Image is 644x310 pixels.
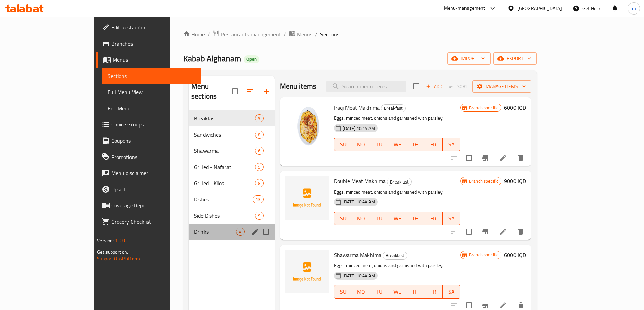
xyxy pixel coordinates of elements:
[406,138,424,151] button: TH
[194,163,255,171] div: Grilled - Nafarat
[427,214,439,223] span: FR
[352,212,370,225] button: MO
[373,140,385,149] span: TU
[213,30,281,39] a: Restaurants management
[406,212,424,225] button: TH
[194,114,255,122] span: Breakfast
[96,35,201,52] a: Branches
[340,199,378,205] span: [DATE] 10:44 AM
[517,5,562,12] div: [GEOGRAPHIC_DATA]
[445,81,472,92] span: Select section first
[111,39,196,48] span: Branches
[111,201,196,209] span: Coverage Report
[189,143,275,159] div: Shawarma6
[391,140,404,149] span: WE
[423,81,445,92] span: Add item
[388,285,406,299] button: WE
[466,178,501,185] span: Branch specific
[337,140,350,149] span: SU
[337,287,350,297] span: SU
[462,225,476,239] span: Select to update
[352,138,370,151] button: MO
[334,138,352,151] button: SU
[255,115,263,122] span: 9
[97,248,128,256] span: Get support on:
[250,227,260,237] button: edit
[512,224,529,240] button: delete
[387,178,412,186] div: Breakfast
[183,51,241,66] span: Kabab Alghanam
[445,287,458,297] span: SA
[102,68,201,84] a: Sections
[427,140,439,149] span: FR
[96,52,201,68] a: Menus
[191,81,232,102] h2: Menu sections
[194,131,255,139] span: Sandwiches
[228,84,242,98] span: Select all sections
[108,88,196,96] span: Full Menu View
[194,195,253,203] div: Dishes
[111,120,196,129] span: Choice Groups
[96,133,201,149] a: Coupons
[96,116,201,133] a: Choice Groups
[96,149,201,165] a: Promotions
[194,147,255,155] span: Shawarma
[194,228,236,236] div: Drinks
[499,228,507,236] a: Edit menu item
[472,80,531,93] button: Manage items
[340,273,378,279] span: [DATE] 10:44 AM
[111,218,196,226] span: Grocery Checklist
[111,137,196,145] span: Coupons
[194,212,255,220] span: Side Dishes
[189,207,275,224] div: Side Dishes9
[255,179,263,187] div: items
[221,30,281,38] span: Restaurants management
[443,212,460,225] button: SA
[352,285,370,299] button: MO
[183,30,537,39] nav: breadcrumb
[423,81,445,92] button: Add
[255,163,263,171] div: items
[355,287,367,297] span: MO
[424,138,442,151] button: FR
[236,228,244,236] div: items
[443,138,460,151] button: SA
[96,197,201,214] a: Coverage Report
[111,185,196,193] span: Upsell
[244,56,259,62] span: Open
[97,254,140,263] a: Support.OpsPlatform
[284,30,286,38] li: /
[383,252,407,260] div: Breakfast
[189,175,275,191] div: Grilled - Kilos8
[111,153,196,161] span: Promotions
[409,140,422,149] span: TH
[499,301,507,309] a: Edit menu item
[409,79,423,93] span: Select section
[424,285,442,299] button: FR
[632,5,636,12] span: m
[445,214,458,223] span: SA
[297,30,312,38] span: Menus
[189,159,275,175] div: Grilled - Nafarat9
[493,52,537,65] button: export
[96,19,201,35] a: Edit Restaurant
[427,287,439,297] span: FR
[406,285,424,299] button: TH
[334,176,386,186] span: Double Meat Makhlma
[96,214,201,230] a: Grocery Checklist
[285,176,329,220] img: Double Meat Makhlma
[255,164,263,170] span: 9
[115,236,125,245] span: 1.0.0
[334,261,460,270] p: Eggs, minced meat, onions and garnished with parsley.
[102,84,201,100] a: Full Menu View
[102,100,201,116] a: Edit Menu
[381,104,405,112] span: Breakfast
[355,214,367,223] span: MO
[453,54,485,63] span: import
[504,103,526,112] h6: 6000 IQD
[409,287,422,297] span: TH
[388,212,406,225] button: WE
[253,195,263,203] div: items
